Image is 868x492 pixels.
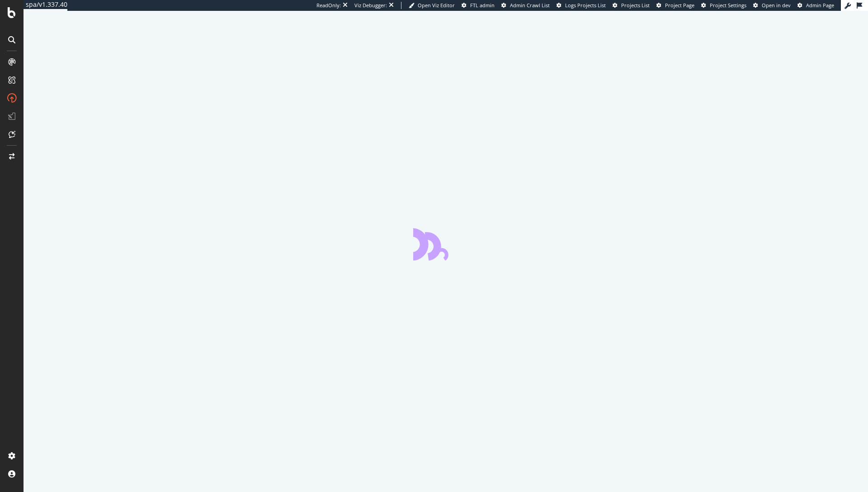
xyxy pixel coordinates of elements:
span: Admin Page [806,2,834,9]
span: FTL admin [470,2,495,9]
div: ReadOnly: [316,2,341,9]
a: Project Page [656,2,694,9]
a: Admin Crawl List [501,2,550,9]
span: Open in dev [762,2,791,9]
span: Open Viz Editor [418,2,455,9]
a: Logs Projects List [557,2,606,9]
span: Project Page [665,2,694,9]
a: Open Viz Editor [409,2,455,9]
div: Viz Debugger: [354,2,387,9]
a: Open in dev [753,2,791,9]
a: FTL admin [462,2,495,9]
a: Projects List [613,2,650,9]
span: Logs Projects List [565,2,606,9]
a: Admin Page [797,2,834,9]
div: animation [413,228,478,260]
span: Project Settings [710,2,746,9]
span: Admin Crawl List [510,2,550,9]
a: Project Settings [701,2,746,9]
span: Projects List [621,2,650,9]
